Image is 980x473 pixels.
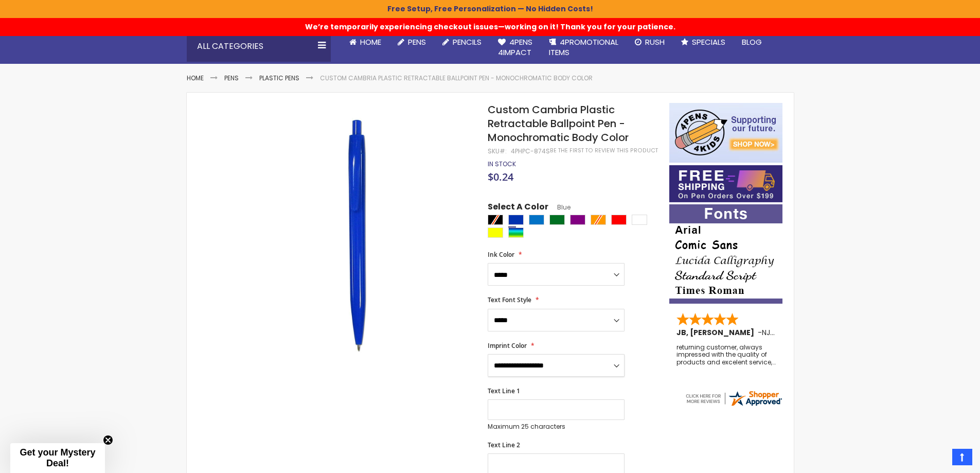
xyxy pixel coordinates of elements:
div: White [632,215,647,225]
div: 4PHPC-874S [511,147,550,155]
div: Purple [570,215,585,225]
span: 4PROMOTIONAL ITEMS [549,37,618,58]
span: - , [758,327,847,338]
span: Custom Cambria Plastic Retractable Ballpoint Pen - Monochromatic Body Color [488,102,629,145]
span: In stock [488,160,516,168]
div: Assorted [508,227,524,238]
span: Imprint Color [488,341,527,350]
a: Be the first to review this product [550,147,658,154]
strong: SKU [488,147,507,155]
img: font-personalization-examples [669,204,782,304]
a: Plastic Pens [259,74,299,82]
button: Close teaser [103,435,113,445]
div: Yellow [488,227,503,238]
span: Text Line 1 [488,387,520,395]
span: $0.24 [488,170,513,184]
span: Blue [548,203,571,212]
span: Pens [408,37,426,47]
div: Red [611,215,627,225]
span: Get your Mystery Deal! [20,447,95,468]
img: 4pens 4 kids [669,103,782,163]
iframe: Google Customer Reviews [895,445,980,473]
span: JB, [PERSON_NAME] [676,327,758,338]
a: 4PROMOTIONALITEMS [541,31,627,64]
div: Blue Light [529,215,544,225]
a: Home [341,31,389,54]
li: Custom Cambria Plastic Retractable Ballpoint Pen - Monochromatic Body Color [320,74,593,82]
span: Blog [742,37,762,47]
span: Text Font Style [488,295,531,304]
span: Select A Color [488,201,548,215]
span: We’re temporarily experiencing checkout issues—working on it! Thank you for your patience. [305,16,675,32]
span: Specials [692,37,725,47]
p: Maximum 25 characters [488,423,625,431]
span: Home [360,37,381,47]
a: Pencils [434,31,490,54]
a: Pens [389,31,434,54]
span: Pencils [453,37,482,47]
div: returning customer, always impressed with the quality of products and excelent service, will retu... [676,344,776,366]
a: Specials [673,31,734,54]
span: Text Line 2 [488,441,520,449]
img: 4pens.com widget logo [684,389,783,408]
a: Blog [734,31,770,54]
a: Rush [627,31,673,54]
a: 4Pens4impact [490,31,541,64]
div: Blue [508,215,524,225]
a: Pens [224,74,239,82]
img: image_3__3_1.jpg [239,118,474,353]
span: Ink Color [488,250,514,259]
a: Home [187,74,204,82]
div: Availability [488,160,516,168]
span: NJ [762,327,775,338]
span: Rush [645,37,665,47]
div: All Categories [187,31,331,62]
div: Green [549,215,565,225]
a: 4pens.com certificate URL [684,401,783,410]
img: Free shipping on orders over $199 [669,165,782,202]
div: Get your Mystery Deal!Close teaser [10,443,105,473]
span: 4Pens 4impact [498,37,532,58]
